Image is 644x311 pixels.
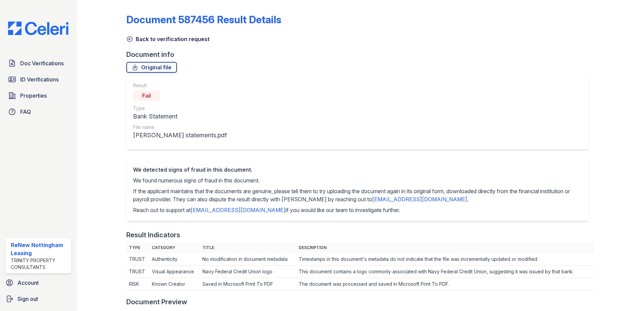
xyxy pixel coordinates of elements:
[372,196,467,203] a: [EMAIL_ADDRESS][DOMAIN_NAME]
[200,266,296,278] td: Navy Federal Credit Union logo
[126,230,180,240] div: Result Indicators
[149,242,200,253] th: Category
[133,112,227,121] div: Bank Statement
[11,241,68,257] div: ReNew Nottingham Leasing
[133,131,227,140] div: [PERSON_NAME] statements.pdf
[200,253,296,266] td: No modification in document metadata
[126,50,594,59] div: Document info
[126,62,177,73] a: Original file
[200,278,296,290] td: Saved in Microsoft Print To PDF
[296,278,594,290] td: The document was processed and saved in Microsoft Print To PDF.
[133,206,582,214] p: Reach out to support at if you would like our team to investigate further.
[296,242,594,253] th: Description
[126,35,210,43] a: Back to verification request
[18,295,38,303] span: Sign out
[133,176,582,184] p: We found numerous signs of fraud in this document.
[20,75,59,83] span: ID Verifications
[126,266,149,278] td: TRUST
[133,124,227,131] div: File name
[20,92,47,100] span: Properties
[3,276,74,289] a: Account
[133,105,227,112] div: Type
[296,253,594,266] td: Timestamps in this document's metadata do not indicate that the file was incrementally updated or...
[20,59,64,67] span: Doc Verifications
[616,284,637,304] iframe: chat widget
[126,297,187,307] div: Document Preview
[126,253,149,266] td: TRUST
[3,292,74,306] a: Sign out
[5,105,71,118] a: FAQ
[126,278,149,290] td: RISK
[5,73,71,86] a: ID Verifications
[149,266,200,278] td: Visual Appearance
[149,278,200,290] td: Known Creator
[133,82,227,89] div: Result
[191,207,286,213] a: [EMAIL_ADDRESS][DOMAIN_NAME]
[126,242,149,253] th: Type
[20,108,31,116] span: FAQ
[11,257,68,271] div: Trinity Property Consultants
[133,166,582,174] div: We detected signs of fraud in this document.
[126,13,281,26] a: Document 587456 Result Details
[3,22,74,35] img: CE_Logo_Blue-a8612792a0a2168367f1c8372b55b34899dd931a85d93a1a3d3e32e68fde9ad4.png
[18,279,39,287] span: Account
[133,187,582,203] p: If the applicant maintains that the documents are genuine, please tell them to try uploading the ...
[5,89,71,102] a: Properties
[149,253,200,266] td: Authenticity
[133,90,160,101] div: Fail
[5,57,71,70] a: Doc Verifications
[467,196,469,203] span: .
[200,242,296,253] th: Title
[296,266,594,278] td: This document contains a logo commonly associated with Navy Federal Credit Union, suggesting it w...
